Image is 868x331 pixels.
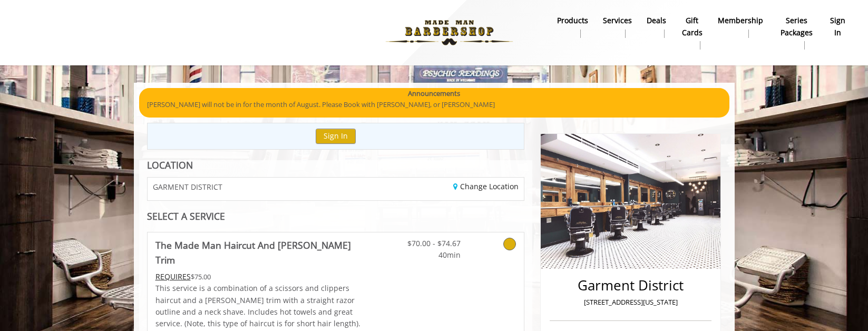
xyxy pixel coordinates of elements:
[830,15,845,38] b: sign in
[681,15,703,38] b: gift cards
[408,88,460,99] b: Announcements
[718,15,763,26] b: Membership
[155,238,367,267] b: The Made Man Haircut And [PERSON_NAME] Trim
[823,13,853,41] a: sign insign in
[155,271,191,281] span: This service needs some Advance to be paid before we block your appointment
[603,15,632,26] b: Services
[647,15,666,26] b: Deals
[552,297,709,308] p: [STREET_ADDRESS][US_STATE]
[674,13,710,52] a: Gift cardsgift cards
[778,15,815,38] b: Series packages
[398,238,461,249] span: $70.00 - $74.67
[596,13,639,41] a: ServicesServices
[550,13,596,41] a: Productsproducts
[147,211,525,221] div: SELECT A SERVICE
[147,159,193,171] b: LOCATION
[398,249,461,261] span: 40min
[710,13,771,41] a: MembershipMembership
[771,13,823,52] a: Series packagesSeries packages
[453,181,519,191] a: Change Location
[153,183,222,191] span: GARMENT DISTRICT
[155,271,367,283] div: $75.00
[155,283,367,330] p: This service is a combination of a scissors and clippers haircut and a [PERSON_NAME] trim with a ...
[552,278,709,293] h2: Garment District
[377,4,522,62] img: Made Man Barbershop logo
[147,99,721,110] p: [PERSON_NAME] will not be in for the month of August. Please Book with [PERSON_NAME], or [PERSON_...
[639,13,674,41] a: DealsDeals
[557,15,588,26] b: products
[316,129,356,144] button: Sign In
